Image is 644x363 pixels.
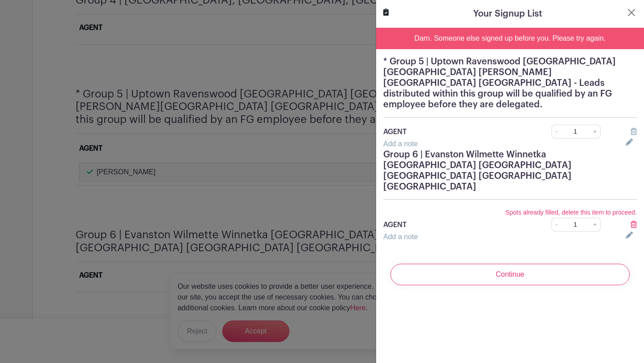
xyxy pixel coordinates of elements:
p: AGENT [383,127,527,137]
a: Add a note [383,140,418,148]
button: Close [623,28,644,49]
button: Close [626,7,637,18]
div: Darn. Someone else signed up before you. Please try again. [376,28,644,49]
h5: * Group 5 | Uptown Ravenswood [GEOGRAPHIC_DATA] [GEOGRAPHIC_DATA] [PERSON_NAME][GEOGRAPHIC_DATA] ... [383,56,637,110]
input: Continue [390,264,630,285]
p: AGENT [383,219,527,230]
a: + [589,125,601,139]
h5: Your Signup List [473,7,542,21]
a: - [551,125,561,139]
h5: Group 6 | Evanston Wilmette Winnetka [GEOGRAPHIC_DATA] [GEOGRAPHIC_DATA] [GEOGRAPHIC_DATA] [GEOGR... [383,149,637,192]
a: + [589,218,601,232]
small: Spots already filled, delete this item to proceed. [505,209,637,216]
a: - [551,218,561,232]
a: Add a note [383,233,418,241]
